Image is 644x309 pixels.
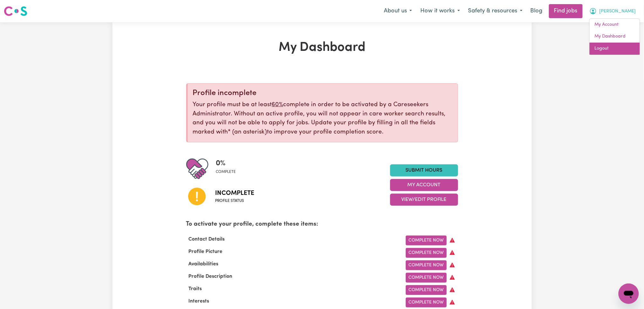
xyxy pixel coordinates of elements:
[216,158,236,169] span: 0 %
[464,4,527,18] button: Safety & resources
[186,262,221,267] span: Availabilities
[186,299,212,304] span: Interests
[215,189,254,198] span: Incomplete
[380,4,416,18] button: About us
[406,248,447,258] a: Complete Now
[585,4,640,18] button: My Account
[406,273,447,283] a: Complete Now
[186,274,235,279] span: Profile Description
[186,237,227,242] span: Contact Details
[406,260,447,270] a: Complete Now
[186,40,458,55] h1: My Dashboard
[406,236,447,245] a: Complete Now
[216,169,236,175] span: complete
[193,89,453,98] div: Profile incomplete
[4,5,27,17] img: Careseekers logo
[527,4,546,18] a: Blog
[272,102,283,108] u: 60%
[390,179,458,191] button: My Account
[619,284,639,304] iframe: Button to launch messaging window
[390,194,458,206] button: View/Edit Profile
[416,4,464,18] button: How it works
[193,100,453,137] p: Your profile must be at least complete in order to be activated by a Careseekers Administrator. W...
[600,8,636,15] span: [PERSON_NAME]
[406,285,447,295] a: Complete Now
[186,286,205,292] span: Traits
[216,158,241,180] div: Profile completeness: 0%
[228,129,267,135] span: an asterisk
[215,198,254,204] span: Profile status
[549,4,583,18] a: Find jobs
[186,220,458,229] p: To activate your profile, complete these items:
[390,164,458,176] a: Submit Hours
[4,4,27,18] a: Careseekers logo
[590,43,640,55] a: Logout
[589,18,640,55] div: My Account
[590,19,640,31] a: My Account
[406,298,447,307] a: Complete Now
[590,31,640,43] a: My Dashboard
[186,249,225,254] span: Profile Picture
